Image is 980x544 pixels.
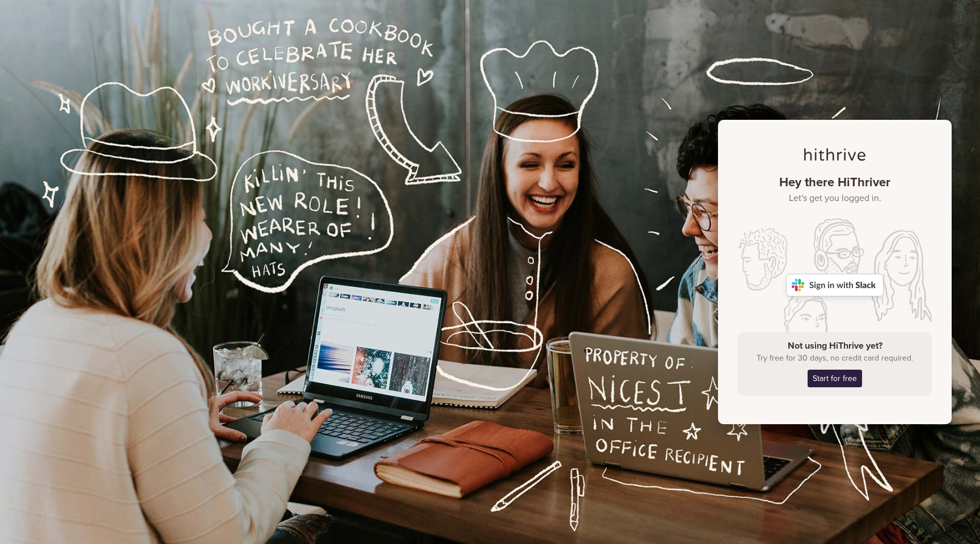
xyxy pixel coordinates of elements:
h1: Hey there HiThriver [738,175,932,204]
p: Try free for 30 days, no credit card required. [746,352,923,364]
img: Sign in with Slack [786,274,884,296]
h4: Not using HiThrive yet? [746,341,923,351]
span: Help [100,8,124,18]
a: Start for free [808,370,862,387]
img: hithrive-logo-dark.4eb238aa.svg [804,148,865,161]
small: Let's get you logged in. [738,193,932,204]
